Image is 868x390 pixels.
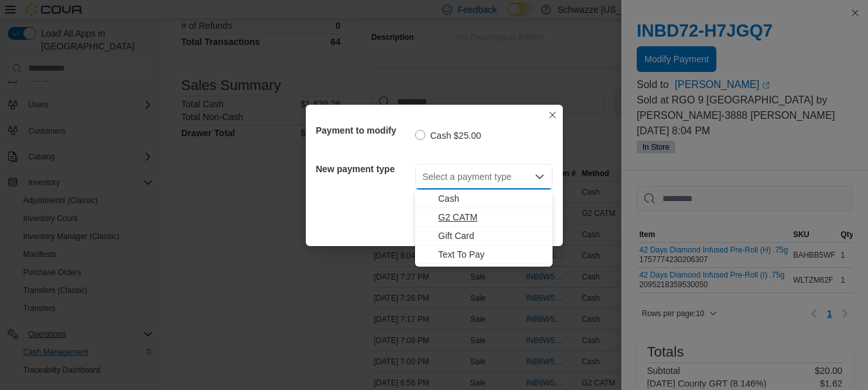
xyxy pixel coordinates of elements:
[438,211,545,224] span: G2 CATM
[415,208,553,227] button: G2 CATM
[316,118,412,143] h5: Payment to modify
[316,156,412,182] h5: New payment type
[415,128,481,143] label: Cash $25.00
[438,192,545,205] span: Cash
[438,248,545,261] span: Text To Pay
[535,172,545,182] button: Close list of options
[423,169,424,184] input: Accessible screen reader label
[415,245,553,264] button: Text To Pay
[415,190,553,208] button: Cash
[438,229,545,242] span: Gift Card
[545,107,560,123] button: Closes this modal window
[415,227,553,245] button: Gift Card
[415,190,553,264] div: Choose from the following options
